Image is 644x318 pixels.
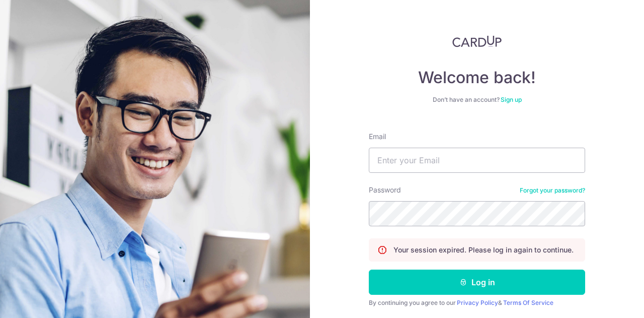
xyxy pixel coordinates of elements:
[369,185,401,195] label: Password
[503,299,553,306] a: Terms Of Service
[369,68,585,88] h4: Welcome back!
[369,148,585,173] input: Enter your Email
[501,96,522,103] a: Sign up
[369,96,585,104] div: Don’t have an account?
[457,299,498,306] a: Privacy Policy
[369,270,585,295] button: Log in
[369,132,386,142] label: Email
[520,186,585,195] a: Forgot your password?
[369,299,585,307] div: By continuing you agree to our &
[452,35,502,47] img: CardUp Logo
[393,245,574,255] p: Your session expired. Please log in again to continue.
